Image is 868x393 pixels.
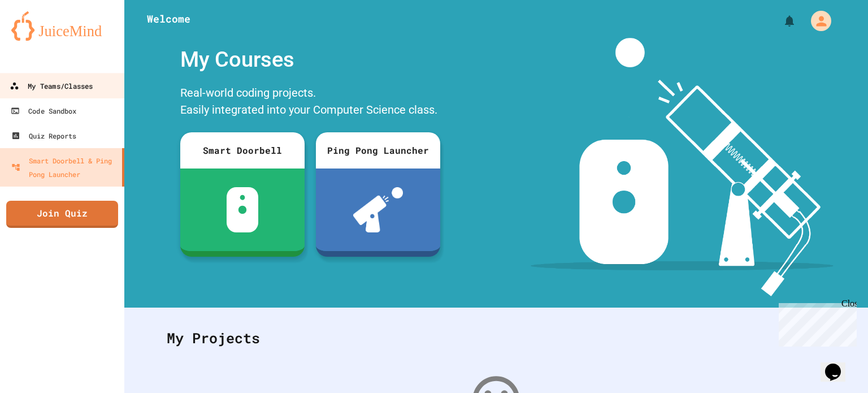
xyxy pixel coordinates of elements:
[5,5,78,72] div: Chat with us now!Close
[531,38,834,296] img: banner-image-my-projects.png
[316,132,440,169] div: Ping Pong Launcher
[180,132,305,169] div: Smart Doorbell
[227,187,259,232] img: sdb-white.svg
[6,201,118,228] a: Join Quiz
[175,81,446,124] div: Real-world coding projects. Easily integrated into your Computer Science class.
[799,8,834,34] div: My Account
[353,187,403,232] img: ppl-with-ball.png
[11,104,76,118] div: Code Sandbox
[762,11,799,31] div: My Notifications
[11,154,118,181] div: Smart Doorbell & Ping Pong Launcher
[11,129,76,142] div: Quiz Reports
[155,316,837,360] div: My Projects
[175,38,446,81] div: My Courses
[821,348,857,382] iframe: chat widget
[10,79,93,93] div: My Teams/Classes
[774,299,857,347] iframe: chat widget
[11,11,113,41] img: logo-orange.svg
